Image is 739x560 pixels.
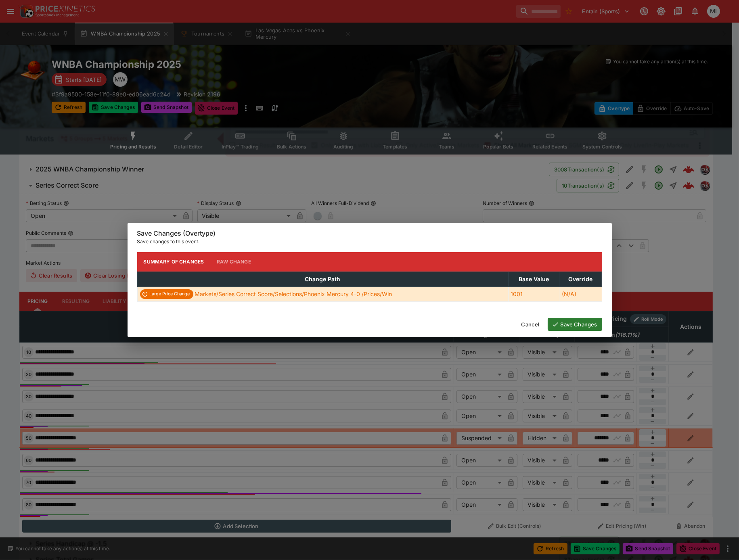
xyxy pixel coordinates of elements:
button: Save Changes [548,318,602,331]
button: Summary of Changes [137,252,211,272]
button: Raw Change [210,252,257,272]
h6: Save Changes (Overtype) [137,229,602,238]
td: 1001 [508,286,559,301]
th: Change Path [137,272,508,286]
td: (N/A) [559,286,602,301]
button: Cancel [517,318,544,331]
th: Base Value [508,272,559,286]
p: Markets/Series Correct Score/Selections/Phoenix Mercury 4-0 /Prices/Win [195,290,392,298]
span: Large Price Change [147,291,193,297]
th: Override [559,272,602,286]
p: Save changes to this event. [137,238,602,246]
